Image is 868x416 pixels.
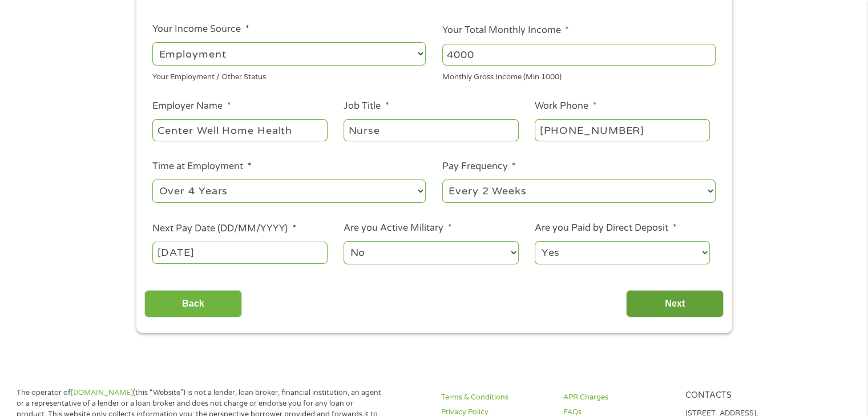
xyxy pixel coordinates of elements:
[626,290,724,318] input: Next
[442,25,569,36] label: Your Total Monthly Income
[563,392,672,403] a: APR Charges
[344,222,451,234] label: Are you Active Military
[152,242,327,263] input: Use the arrow keys to pick a date
[441,392,550,403] a: Terms & Conditions
[144,290,242,318] input: Back
[152,23,249,35] label: Your Income Source
[152,68,426,83] div: Your Employment / Other Status
[442,161,516,173] label: Pay Frequency
[344,119,518,141] input: Cashier
[152,100,231,112] label: Employer Name
[152,119,327,141] input: Walmart
[152,223,296,235] label: Next Pay Date (DD/MM/YYYY)
[685,390,793,401] h4: Contacts
[535,119,709,141] input: (231) 754-4010
[344,100,389,112] label: Job Title
[442,68,716,83] div: Monthly Gross Income (Min 1000)
[152,161,251,173] label: Time at Employment
[535,100,596,112] label: Work Phone
[535,222,676,234] label: Are you Paid by Direct Deposit
[71,388,133,397] a: [DOMAIN_NAME]
[442,44,716,66] input: 1800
